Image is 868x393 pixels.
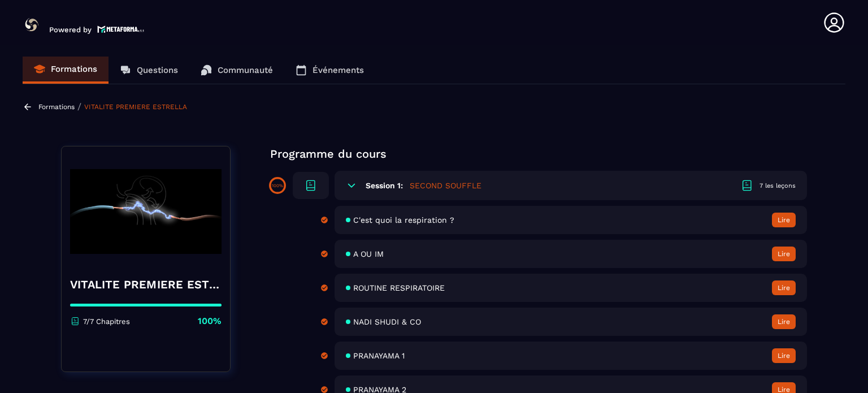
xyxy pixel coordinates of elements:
[23,16,41,34] img: logo-branding
[97,24,145,34] img: logo
[270,146,807,162] p: Programme du cours
[772,314,796,329] button: Lire
[83,317,130,326] p: 7/7 Chapitres
[137,65,178,75] p: Questions
[772,213,796,227] button: Lire
[51,64,97,74] p: Formations
[353,351,405,360] span: PRANAYAMA 1
[38,103,75,111] a: Formations
[84,103,187,111] a: VITALITE PREMIERE ESTRELLA
[108,57,189,84] a: Questions
[284,57,375,84] a: Événements
[772,348,796,363] button: Lire
[198,315,222,327] p: 100%
[759,182,796,190] div: 7 les leçons
[353,283,445,292] span: ROUTINE RESPIRATOIRE
[23,57,108,84] a: Formations
[410,180,481,191] h5: SECOND SOUFFLE
[77,101,81,112] span: /
[353,317,421,326] span: NADI SHUDI & CO
[272,183,283,188] p: 100%
[218,65,273,75] p: Communauté
[313,65,364,75] p: Événements
[366,181,403,190] h6: Session 1:
[49,25,92,34] p: Powered by
[70,277,222,292] h4: VITALITE PREMIERE ESTRELLA
[772,247,796,261] button: Lire
[353,215,454,224] span: C'est quoi la respiration ?
[70,155,222,268] img: banner
[189,57,284,84] a: Communauté
[353,249,384,258] span: A OU IM
[772,280,796,295] button: Lire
